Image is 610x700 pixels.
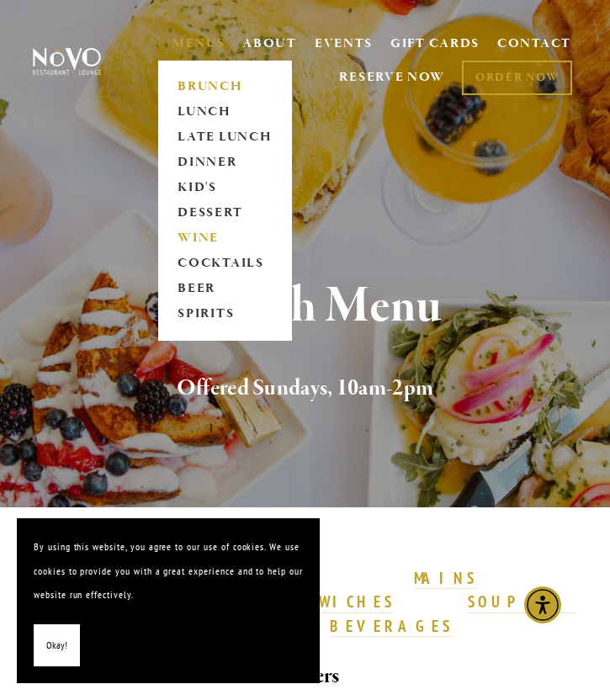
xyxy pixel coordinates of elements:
[172,99,278,125] a: LUNCH
[172,276,278,301] a: BEER
[46,634,67,658] span: Okay!
[30,47,103,77] img: Novo Restaurant &amp; Lounge
[172,75,278,100] a: BRUNCH
[339,61,445,93] a: RESERVE NOW
[17,518,320,683] section: Cookie banner
[524,586,561,623] div: Accessibility Menu
[34,535,303,607] p: By using this website, you agree to our use of cookies. We use cookies to provide you with a grea...
[414,568,477,588] strong: MAINS
[462,61,572,95] a: ORDER NOW
[34,624,80,667] button: Okay!
[315,35,373,52] a: EVENTS
[172,125,278,150] a: LATE LUNCH
[172,225,278,251] a: WINE
[242,35,297,52] a: ABOUT
[330,616,453,636] strong: BEVERAGES
[172,35,225,52] a: MENUS
[390,29,480,61] a: GIFT CARDS
[172,301,278,326] a: SPIRITS
[47,371,563,406] h2: Offered Sundays, 10am-2pm
[47,279,563,334] h1: Brunch Menu
[330,616,453,638] a: BEVERAGES
[172,175,278,200] a: KID'S
[260,591,395,612] strong: SANDWICHES
[497,29,571,61] a: CONTACT
[172,150,278,175] a: DINNER
[270,661,339,691] strong: Starters
[172,251,278,276] a: COCKTAILS
[260,591,395,613] a: SANDWICHES
[172,200,278,225] a: DESSERT
[414,568,477,590] a: MAINS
